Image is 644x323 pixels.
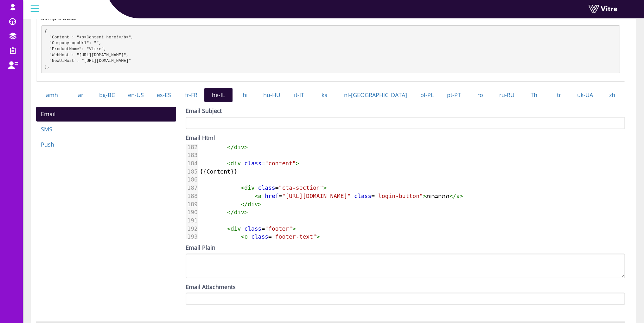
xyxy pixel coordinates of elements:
div: 189 [186,200,198,208]
a: pt-PT [440,88,468,102]
span: href [265,193,278,199]
a: uk-UA [571,88,599,102]
div: 183 [186,151,198,159]
span: class [258,184,275,191]
span: div [234,144,245,150]
div: 190 [186,208,198,216]
span: "footer-text" [272,233,316,240]
div: 182 [186,143,198,151]
span: div [248,201,258,208]
div: 191 [186,216,198,225]
span: </ [227,209,234,215]
div: 184 [186,159,198,168]
span: "content" [265,160,296,167]
a: nl-[GEOGRAPHIC_DATA] [337,88,413,102]
span: </ [450,193,456,199]
a: Email [36,107,176,122]
span: "cta-section" [279,184,323,191]
a: pl-PL [413,88,440,102]
a: hi [233,88,258,102]
a: amh [36,88,68,102]
a: zh [599,88,625,102]
label: Email Plain [186,244,215,252]
a: es-ES [150,88,178,102]
span: > [323,184,327,191]
span: > [423,193,426,199]
span: </ [241,201,248,208]
span: a [456,193,460,199]
span: a [258,193,261,199]
span: class [244,160,261,167]
pre: { "Content": "<b>Content here!</b>", "CompanyLogoUrl": "", "ProductName": "Vitre", "WebHost": "[U... [41,25,620,73]
span: > [292,225,296,232]
div: 188 [186,192,198,200]
span: "footer" [265,225,292,232]
span: > [258,201,262,208]
div: 185 [186,168,198,176]
a: he-IL [204,88,233,102]
span: div [231,225,241,232]
span: > [244,144,248,150]
span: = = התחברות [200,193,463,199]
label: Email Html [186,134,215,142]
a: Push [36,137,176,152]
a: ru-RU [493,88,520,102]
a: tr [547,88,571,102]
span: </ [227,144,234,150]
span: < [241,184,244,191]
a: ka [312,88,338,102]
a: fr-FR [178,88,204,102]
span: "[URL][DOMAIN_NAME]" [282,193,351,199]
a: it-IT [286,88,312,102]
span: div [231,160,241,167]
span: "login-button" [375,193,423,199]
span: > [296,160,299,167]
a: ro [468,88,493,102]
span: > [316,233,320,240]
label: Email Attachments [186,283,236,291]
a: en-US [122,88,150,102]
span: div [234,209,245,215]
div: 193 [186,233,198,241]
span: = [200,225,296,232]
span: < [227,160,231,167]
span: {{Content}} [200,168,237,175]
div: 186 [186,175,198,184]
span: class [244,225,261,232]
div: 192 [186,225,198,233]
div: 187 [186,184,198,192]
span: < [241,233,244,240]
span: = [200,184,327,191]
span: div [244,184,255,191]
span: > [460,193,463,199]
a: Th [520,88,547,102]
span: class [251,233,268,240]
span: > [244,209,248,215]
span: class [354,193,371,199]
a: hu-HU [258,88,286,102]
span: < [227,225,231,232]
label: Email Subject [186,107,222,115]
a: ar [68,88,93,102]
span: < [255,193,258,199]
a: SMS [36,122,176,137]
span: p [244,233,248,240]
a: bg-BG [93,88,122,102]
span: = [200,160,299,167]
span: = [200,233,320,240]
